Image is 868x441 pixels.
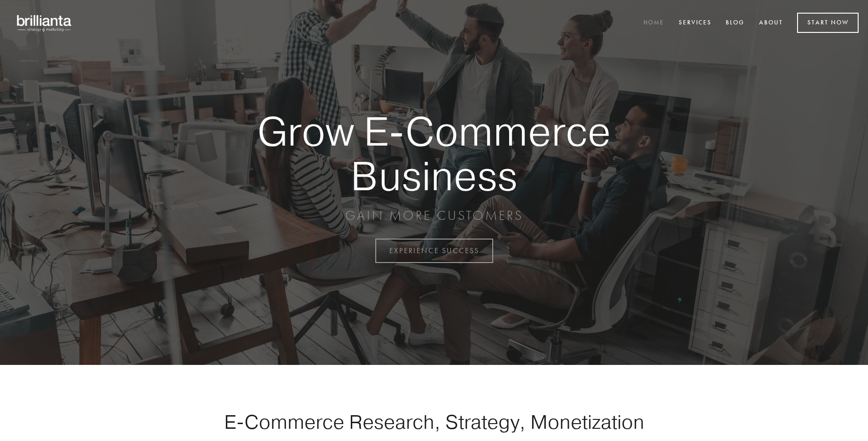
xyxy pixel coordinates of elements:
a: Services [673,15,718,31]
img: brillianta - research, strategy, marketing [9,9,80,37]
a: Start Now [797,13,859,33]
a: EXPERIENCE SUCCESS [375,239,493,263]
a: Blog [720,15,751,31]
p: GAIN MORE CUSTOMERS [225,207,643,224]
a: Home [637,15,670,31]
strong: Grow E-Commerce Business [225,109,643,198]
a: About [753,15,789,31]
h1: E-Commerce Research, Strategy, Monetization [194,410,674,433]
